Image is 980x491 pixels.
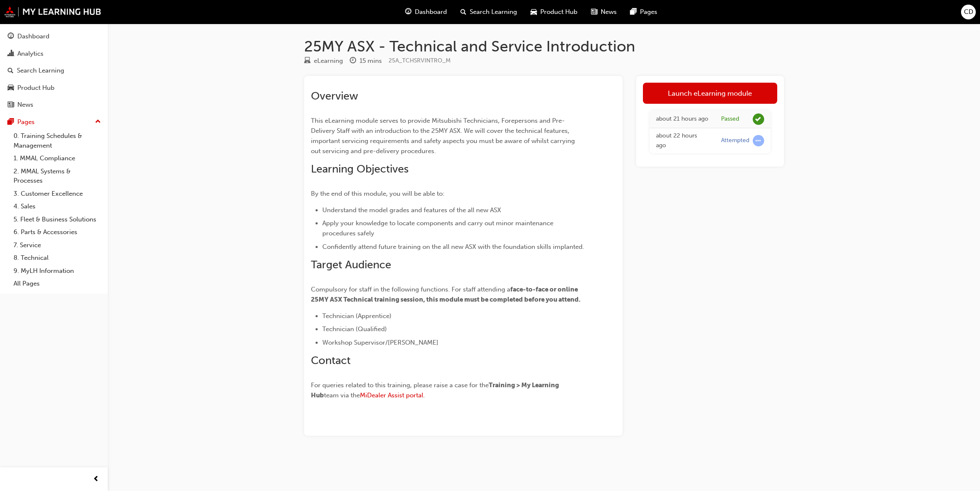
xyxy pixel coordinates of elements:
[405,7,411,17] span: guage-icon
[322,325,387,333] span: Technician (Qualified)
[304,56,343,66] div: Type
[314,56,343,66] div: eLearning
[304,57,310,65] span: learningResourceType_ELEARNING-icon
[8,101,14,109] span: news-icon
[656,114,708,124] div: Tue Sep 23 2025 21:48:28 GMT+1000 (Australian Eastern Standard Time)
[10,200,104,213] a: 4. Sales
[601,7,617,17] span: News
[3,46,104,62] a: Analytics
[311,381,489,389] span: For queries related to this training, please raise a case for the
[3,80,104,96] a: Product Hub
[460,7,466,17] span: search-icon
[311,354,351,367] span: Contact
[360,391,423,399] a: MiDealer Assist portal
[753,135,764,146] span: learningRecordVerb_ATTEMPT-icon
[17,83,54,93] div: Product Hub
[643,83,777,104] a: Launch eLearning module
[640,7,657,17] span: Pages
[311,286,580,303] span: face-to-face or online 25MY ASX Technical training session, this module must be completed before ...
[3,27,104,114] button: DashboardAnalyticsSearch LearningProduct HubNews
[322,339,438,346] span: Workshop Supervisor/[PERSON_NAME]
[3,29,104,44] a: Dashboard
[95,116,101,127] span: up-icon
[17,32,49,41] div: Dashboard
[630,7,637,17] span: pages-icon
[656,131,708,150] div: Tue Sep 23 2025 21:34:41 GMT+1000 (Australian Eastern Standard Time)
[524,3,584,21] a: car-iconProduct Hub
[964,7,973,17] span: CD
[311,89,358,103] span: Overview
[8,119,14,126] span: pages-icon
[8,84,14,92] span: car-icon
[311,258,391,271] span: Target Audience
[10,165,104,187] a: 2. MMAL Systems & Processes
[470,7,517,17] span: Search Learning
[389,57,451,64] span: Learning resource code
[10,129,104,152] a: 0. Training Schedules & Management
[324,391,360,399] span: team via the
[350,56,382,66] div: Duration
[311,381,560,399] span: Training > My Learning Hub
[10,226,104,239] a: 6. Parts & Accessories
[531,7,537,17] span: car-icon
[304,37,784,56] h1: 25MY ASX - Technical and Service Introduction
[4,6,101,17] img: mmal
[10,187,104,200] a: 3. Customer Excellence
[17,66,64,76] div: Search Learning
[17,100,33,110] div: News
[3,97,104,113] a: News
[322,312,392,320] span: Technician (Apprentice)
[3,63,104,78] a: Search Learning
[961,5,976,19] button: CD
[721,137,749,145] div: Attempted
[10,251,104,264] a: 8. Technical
[322,206,501,214] span: Understand the model grades and features of the all new ASX
[350,57,356,65] span: clock-icon
[10,239,104,252] a: 7. Service
[17,49,44,59] div: Analytics
[311,162,408,175] span: Learning Objectives
[311,286,510,293] span: Compulsory for staff in the following functions. For staff attending a
[584,3,623,21] a: news-iconNews
[10,277,104,290] a: All Pages
[311,190,444,197] span: By the end of this module, you will be able to:
[322,219,555,237] span: Apply your knowledge to locate components and carry out minor maintenance procedures safely
[415,7,447,17] span: Dashboard
[8,50,14,58] span: chart-icon
[398,3,454,21] a: guage-iconDashboard
[3,114,104,130] button: Pages
[10,152,104,165] a: 1. MMAL Compliance
[540,7,577,17] span: Product Hub
[93,474,99,485] span: prev-icon
[17,117,35,127] div: Pages
[10,213,104,226] a: 5. Fleet & Business Solutions
[454,3,524,21] a: search-iconSearch Learning
[721,115,739,123] div: Passed
[322,243,584,251] span: Confidently attend future training on the all new ASX with the foundation skills implanted.
[753,113,764,125] span: learningRecordVerb_PASS-icon
[10,264,104,278] a: 9. MyLH Information
[623,3,664,21] a: pages-iconPages
[8,33,14,40] span: guage-icon
[359,56,382,66] div: 15 mins
[591,7,597,17] span: news-icon
[423,391,425,399] span: .
[8,67,14,75] span: search-icon
[311,117,577,155] span: This eLearning module serves to provide Mitsubishi Technicians, Forepersons and Pre-Delivery Staf...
